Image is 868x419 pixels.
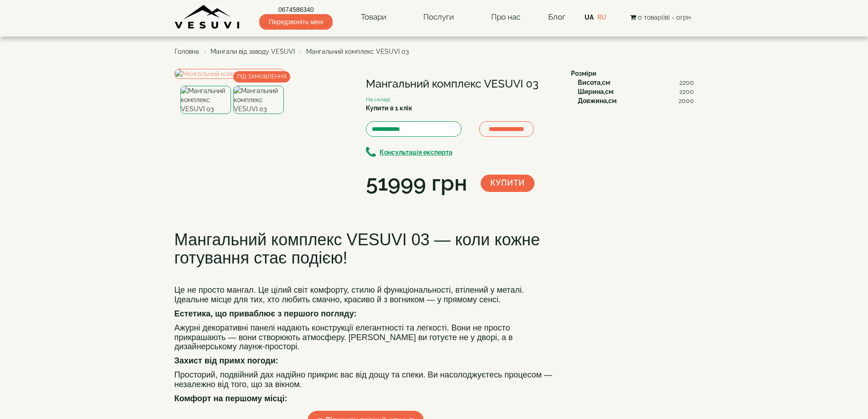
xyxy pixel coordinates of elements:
a: 0674586340 [259,5,333,14]
img: Мангальний комплекс VESUVI 03 [233,86,284,114]
font: Це не просто мангал. Це цілий світ комфорту, стилю й функціональності, втілений у металі. Ідеальн... [175,285,524,304]
b: Довжина,см [578,97,616,104]
b: Ширина,см [578,88,613,95]
button: Купити [481,175,534,192]
span: 2000 [678,96,694,105]
a: UA [585,14,594,21]
div: : [578,78,694,87]
b: Розміри [571,70,596,77]
b: Комфорт на першому місці: [175,394,288,403]
img: Мангальний комплекс VESUVI 03 [180,86,231,114]
font: Мангальний комплекс VESUVI 03 — коли кожне готування стає подією! [175,230,540,267]
span: Мангальний комплекс VESUVI 03 [306,48,409,55]
span: 0 товар(ів) - 0грн [638,14,691,21]
img: Мангальний комплекс VESUVI 03 [175,69,285,79]
font: Просторий, подвійний дах надійно прикриє вас від дощу та спеки. Ви насолоджуєтесь процесом — неза... [175,370,552,389]
img: Завод VESUVI [175,5,241,30]
a: Про нас [482,7,529,28]
b: Захист від примх погоди: [175,356,278,365]
font: Ажурні декоративні панелі надають конструкції елегантності та легкості. Вони не просто прикрашают... [175,323,513,352]
div: : [578,87,694,96]
b: Консультація експерта [380,149,452,156]
b: Висота,см [578,79,610,86]
span: Передзвоніть мені [259,14,333,30]
label: Купити в 1 клік [366,103,412,113]
a: Мангали від заводу VESUVI [211,48,295,55]
a: Блог [548,12,565,21]
b: Естетика, що приваблює з першого погляду: [175,309,357,318]
a: Головна [175,48,199,55]
span: 2200 [679,78,694,87]
span: 2200 [679,87,694,96]
small: На складі [366,96,390,103]
button: 0 товар(ів) - 0грн [627,12,693,22]
h1: Мангальний комплекс VESUVI 03 [366,78,557,90]
a: RU [597,14,606,21]
span: ПІД ЗАМОВЛЕННЯ [233,71,290,83]
div: : [578,96,694,105]
a: Послуги [414,7,463,28]
a: Товари [352,7,395,28]
div: 51999 грн [366,168,467,199]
